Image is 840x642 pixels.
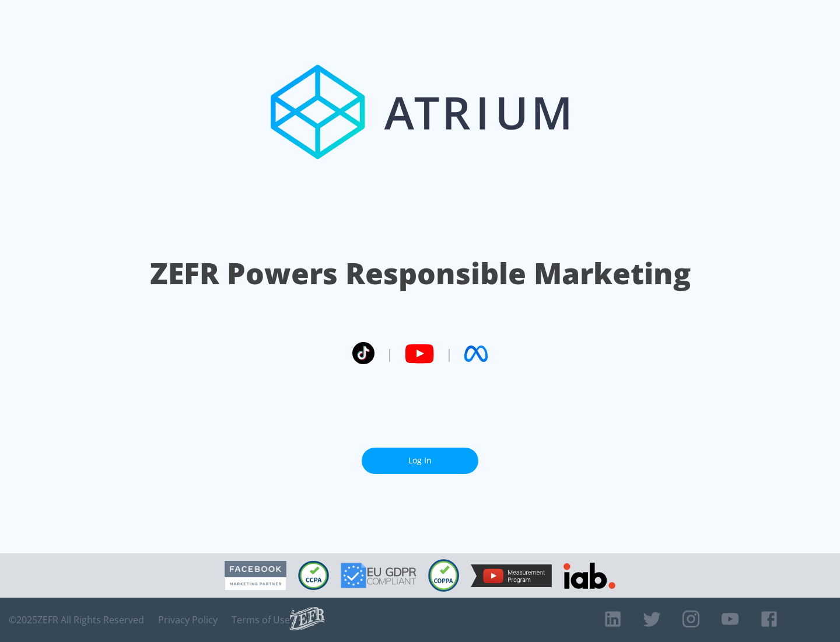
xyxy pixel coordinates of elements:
span: | [446,345,453,362]
a: Log In [362,448,478,474]
img: GDPR Compliant [341,563,416,588]
span: | [386,345,393,362]
img: COPPA Compliant [428,559,459,592]
a: Privacy Policy [158,614,218,626]
img: CCPA Compliant [298,561,329,590]
h1: ZEFR Powers Responsible Marketing [150,253,691,294]
img: Facebook Marketing Partner [225,561,286,591]
a: Terms of Use [232,614,290,626]
img: IAB [563,563,615,589]
img: YouTube Measurement Program [471,564,552,587]
span: © 2025 ZEFR All Rights Reserved [9,614,144,626]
